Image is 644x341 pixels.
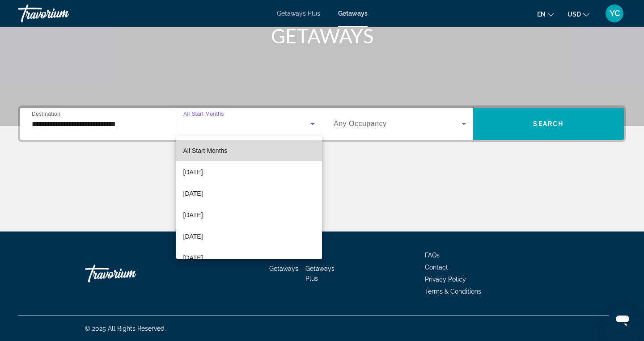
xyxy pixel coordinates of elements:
[183,210,203,220] span: [DATE]
[608,305,637,334] iframe: Button to launch messaging window
[183,188,203,199] span: [DATE]
[183,147,228,154] span: All Start Months
[183,231,203,242] span: [DATE]
[183,167,203,177] span: [DATE]
[183,253,203,263] span: [DATE]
